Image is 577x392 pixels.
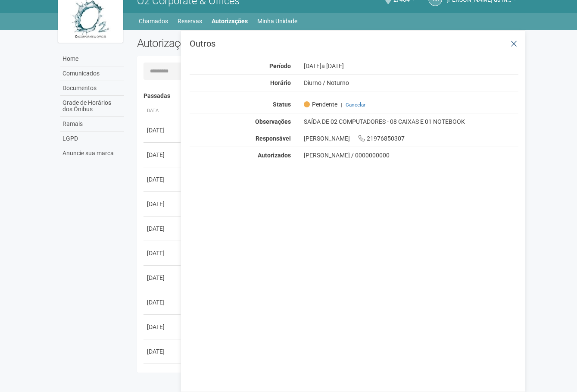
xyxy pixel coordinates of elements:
strong: Observações [255,118,291,125]
h2: Autorizações [137,37,321,50]
span: Pendente [304,100,337,108]
div: [PERSON_NAME] 21976850307 [297,135,525,142]
div: [DATE] [147,126,179,135]
th: Data [143,104,182,118]
strong: Status [273,101,291,108]
div: [DATE] [147,347,179,356]
a: Anuncie sua marca [60,146,124,160]
strong: Responsável [256,135,291,142]
div: [DATE] [147,200,179,208]
div: [DATE] [147,323,179,331]
a: Documentos [60,81,124,96]
div: [DATE] [147,175,179,184]
div: Diurno / Noturno [297,79,525,87]
h3: Outros [190,39,518,48]
div: [DATE] [147,298,179,307]
a: Ramais [60,117,124,132]
span: | [341,102,342,108]
div: [DATE] [147,224,179,233]
a: Reservas [178,15,202,27]
strong: Período [269,63,291,69]
a: Home [60,52,124,66]
div: [DATE] [297,62,525,70]
a: Autorizações [212,15,248,27]
div: [PERSON_NAME] / 0000000000 [304,151,519,159]
div: [DATE] [147,273,179,282]
span: a [DATE] [321,63,344,69]
a: Grade de Horários dos Ônibus [60,96,124,117]
div: [DATE] [147,249,179,257]
a: Chamados [139,15,168,27]
a: Minha Unidade [257,15,297,27]
h4: Passadas [143,93,513,99]
div: SAÍDA DE 02 COMPUTADORES - 08 CAIXAS E 01 NOTEBOOK [297,118,525,125]
div: [DATE] [147,151,179,159]
strong: Horário [270,79,291,86]
a: LGPD [60,132,124,146]
a: Comunicados [60,66,124,81]
a: Cancelar [346,102,365,108]
strong: Autorizados [258,152,291,159]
